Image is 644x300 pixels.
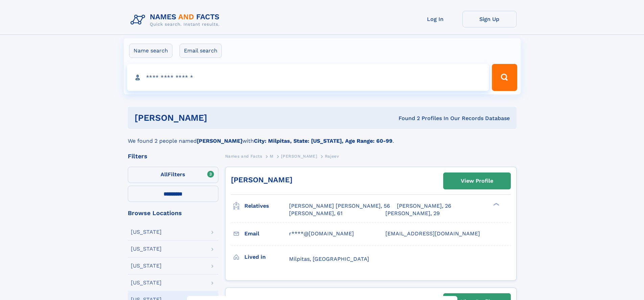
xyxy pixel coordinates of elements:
div: [US_STATE] [131,263,162,269]
div: Found 2 Profiles In Our Records Database [303,115,510,122]
div: [US_STATE] [131,229,162,235]
a: Log In [408,11,462,27]
label: Filters [128,167,218,183]
a: [PERSON_NAME] [231,176,292,184]
div: [US_STATE] [131,246,162,252]
a: [PERSON_NAME] [281,152,317,160]
h3: Email [244,228,289,239]
div: [US_STATE] [131,280,162,285]
span: [EMAIL_ADDRESS][DOMAIN_NAME] [385,230,480,237]
img: Logo Names and Facts [128,11,225,29]
a: M [270,152,273,160]
a: Sign Up [462,11,517,27]
b: City: Milpitas, State: [US_STATE], Age Range: 60-99 [254,138,392,144]
span: Milpitas, [GEOGRAPHIC_DATA] [289,256,369,262]
a: [PERSON_NAME], 61 [289,210,342,217]
a: [PERSON_NAME], 26 [397,202,451,210]
div: We found 2 people named with . [128,129,517,145]
a: [PERSON_NAME], 29 [385,210,440,217]
label: Name search [129,44,172,58]
h3: Relatives [244,200,289,212]
span: [PERSON_NAME] [281,154,317,159]
div: Filters [128,153,218,159]
div: ❯ [492,202,500,207]
input: search input [127,64,489,91]
span: All [161,171,168,178]
div: Browse Locations [128,210,218,216]
h1: [PERSON_NAME] [135,114,303,122]
span: Rajeev [325,154,339,159]
label: Email search [180,44,222,58]
span: M [270,154,273,159]
a: Names and Facts [225,152,262,160]
a: View Profile [444,173,510,189]
div: View Profile [461,173,493,189]
a: [PERSON_NAME] [PERSON_NAME], 56 [289,202,390,210]
h3: Lived in [244,251,289,263]
button: Search Button [492,64,517,91]
b: [PERSON_NAME] [197,138,242,144]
